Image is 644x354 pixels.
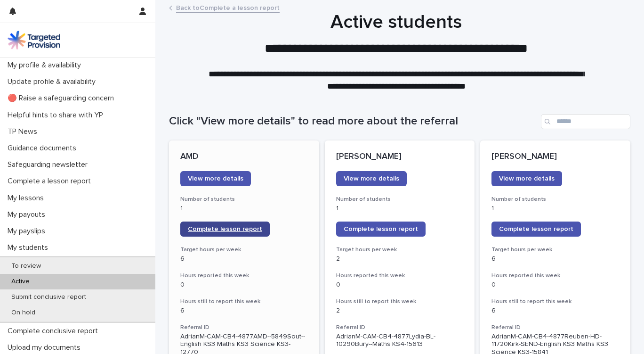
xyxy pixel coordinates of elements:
span: Complete lesson report [344,226,418,232]
p: 2 [336,255,464,263]
a: View more details [180,171,251,186]
p: My payouts [4,210,53,219]
a: Back toComplete a lesson report [176,2,280,13]
h3: Hours still to report this week [336,298,464,305]
p: TP News [4,127,45,136]
span: View more details [188,175,243,182]
p: Upload my documents [4,343,88,352]
a: Complete lesson report [180,222,270,237]
h3: Number of students [336,196,464,203]
p: 6 [491,255,619,263]
p: Active [4,278,37,286]
h3: Hours reported this week [336,272,464,280]
span: View more details [344,175,399,182]
h1: Active students [166,11,627,33]
p: Guidance documents [4,144,84,153]
a: View more details [336,171,407,186]
h3: Hours still to report this week [491,298,619,305]
h3: Referral ID [491,324,619,331]
p: 1 [336,205,464,213]
h3: Hours reported this week [180,272,308,280]
p: My students [4,243,56,252]
p: On hold [4,309,43,317]
span: Complete lesson report [188,226,262,232]
h3: Number of students [491,196,619,203]
p: To review [4,262,48,270]
h3: Referral ID [180,324,308,331]
h3: Target hours per week [180,246,308,254]
p: 6 [491,307,619,315]
p: 1 [491,205,619,213]
p: My lessons [4,194,51,203]
p: 0 [491,281,619,289]
p: 6 [180,255,308,263]
p: AMD [180,152,308,162]
p: My profile & availability [4,61,89,70]
p: 6 [180,307,308,315]
img: M5nRWzHhSzIhMunXDL62 [8,31,60,49]
p: Safeguarding newsletter [4,160,95,169]
h3: Target hours per week [491,246,619,254]
h1: Click "View more details" to read more about the referral [169,115,537,128]
h3: Target hours per week [336,246,464,254]
a: Complete lesson report [491,222,581,237]
h3: Hours still to report this week [180,298,308,305]
p: Complete conclusive report [4,327,105,336]
p: Submit conclusive report [4,293,94,301]
p: Helpful hints to share with YP [4,111,111,120]
p: AdrianM-CAM-CB4-4877Lydia-BL-10290Bury--Maths KS4-15613 [336,333,464,349]
h3: Hours reported this week [491,272,619,280]
p: 0 [180,281,308,289]
p: [PERSON_NAME] [491,152,619,162]
p: 0 [336,281,464,289]
p: Update profile & availability [4,77,103,86]
input: Search [541,114,630,129]
span: View more details [499,175,555,182]
p: [PERSON_NAME] [336,152,464,162]
p: 1 [180,205,308,213]
p: 2 [336,307,464,315]
span: Complete lesson report [499,226,573,232]
a: View more details [491,171,562,186]
p: My payslips [4,227,53,236]
p: Complete a lesson report [4,177,98,186]
p: 🔴 Raise a safeguarding concern [4,94,121,103]
h3: Number of students [180,196,308,203]
h3: Referral ID [336,324,464,331]
a: Complete lesson report [336,222,426,237]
